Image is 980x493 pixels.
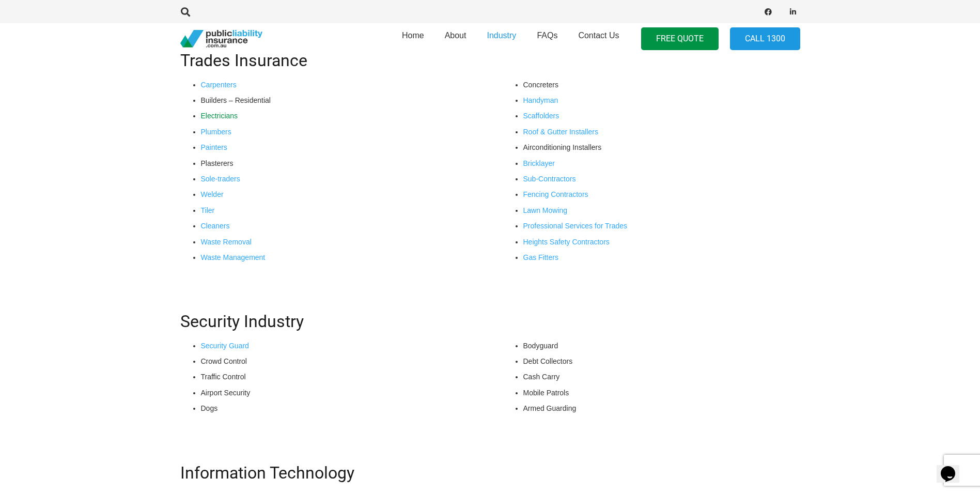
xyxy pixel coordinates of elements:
[523,96,558,104] a: Handyman
[487,31,516,40] span: Industry
[523,356,800,367] li: Debt Collectors
[201,403,478,414] li: Dogs
[523,253,558,261] a: Gas Fitters
[526,20,568,57] a: FAQs
[523,190,588,198] a: Fencing Contractors
[523,206,568,214] a: Lawn Mowing
[523,175,576,183] a: Sub-Contractors
[201,158,478,169] li: Plasterers
[201,342,249,350] a: Security Guard
[523,79,800,90] li: Concreters
[201,387,478,398] li: Airport Security
[523,238,610,246] a: Heights Safety Contractors
[402,31,424,40] span: Home
[201,95,478,106] li: Builders – Residential
[937,452,970,483] iframe: chat widget
[523,371,800,382] li: Cash Carry
[523,387,800,398] li: Mobile Patrols
[761,5,775,19] a: Facebook
[523,142,800,153] li: Airconditioning Installers
[201,81,237,89] a: Carpenters
[523,112,559,120] a: Scaffolders
[201,253,266,261] a: Waste Management
[180,312,800,331] h2: Security Industry
[568,20,629,57] a: Contact Us
[523,159,555,167] a: Bricklayer
[641,27,719,51] a: FREE QUOTE
[176,7,196,17] a: Search
[201,112,238,120] a: Electricians
[476,20,526,57] a: Industry
[201,128,231,136] a: Plumbers
[180,30,262,48] a: pli_logotransparent
[180,463,800,483] h2: Information Technology
[445,31,466,40] span: About
[201,356,478,367] li: Crowd Control
[537,31,557,40] span: FAQs
[201,190,224,198] a: Welder
[730,27,800,51] a: Call 1300
[201,143,227,151] a: Painters
[201,371,478,382] li: Traffic Control
[523,340,800,351] li: Bodyguard
[201,175,240,183] a: Sole-traders
[786,5,800,19] a: LinkedIn
[201,238,252,246] a: Waste Removal
[523,403,800,414] li: Armed Guarding
[434,20,477,57] a: About
[201,206,215,214] a: Tiler
[578,31,619,40] span: Contact Us
[523,222,628,230] a: Professional Services for Trades
[523,128,599,136] a: Roof & Gutter Installers
[392,20,434,57] a: Home
[201,222,230,230] a: Cleaners
[180,51,800,70] h2: Trades Insurance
